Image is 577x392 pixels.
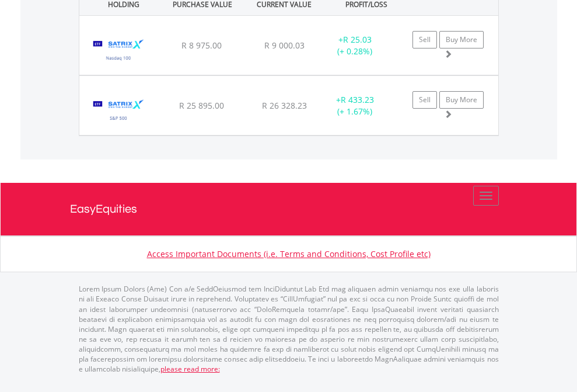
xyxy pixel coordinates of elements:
[319,34,391,57] div: + (+ 0.28%)
[341,94,374,105] span: R 433.23
[181,40,222,51] span: R 8 975.00
[70,183,508,235] a: EasyEquities
[179,100,224,111] span: R 25 895.00
[319,94,391,117] div: + (+ 1.67%)
[439,91,484,109] a: Buy More
[79,284,499,374] p: Lorem Ipsum Dolors (Ame) Con a/e SeddOeiusmod tem InciDiduntut Lab Etd mag aliquaen admin veniamq...
[262,100,307,111] span: R 26 328.23
[264,40,305,51] span: R 9 000.03
[85,91,152,132] img: EQU.ZA.STX500.png
[343,34,372,45] span: R 25.03
[147,248,431,259] a: Access Important Documents (i.e. Terms and Conditions, Cost Profile etc)
[160,364,220,374] a: please read more:
[85,30,152,72] img: EQU.ZA.STXNDQ.png
[439,31,484,48] a: Buy More
[412,31,437,48] a: Sell
[412,91,437,109] a: Sell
